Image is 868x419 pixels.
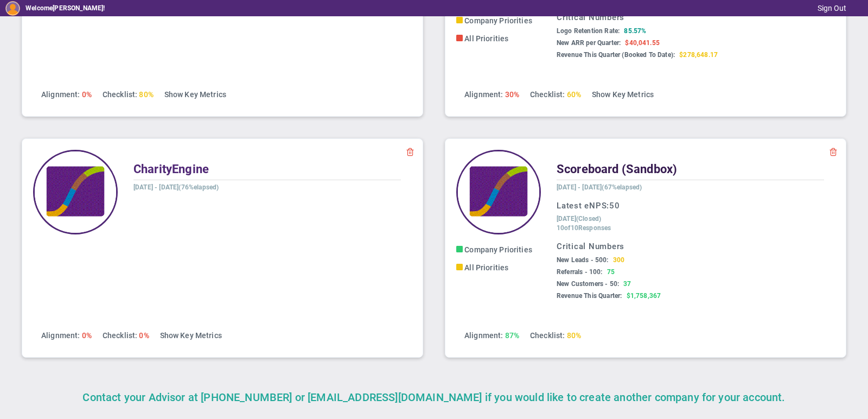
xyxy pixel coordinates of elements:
span: 0% [139,331,149,340]
h5: Welcome ! [25,4,105,12]
span: elapsed) [194,183,219,191]
span: (Closed) [576,215,601,223]
span: Company Priorities [464,16,532,25]
img: 193898.Person.photo [5,1,20,16]
a: Show Key Metrics [164,90,226,99]
span: [DATE] [557,183,576,191]
span: New Customers - 50: [557,280,619,288]
span: 10 [571,224,578,232]
span: 76% [181,183,194,191]
span: 37 [623,280,631,288]
h3: Critical Numbers [557,12,824,23]
span: [DATE] [133,183,153,191]
span: 0% [82,331,92,340]
span: Alignment: [464,331,503,340]
span: Company Priorities [464,245,532,254]
span: $1,758,367 [627,292,661,300]
span: 300 [613,256,624,264]
span: New ARR per Quarter: [557,39,621,47]
span: elapsed) [617,183,642,191]
span: Checklist: [103,331,137,340]
span: [DATE] [159,183,178,191]
span: 30% [505,90,519,99]
span: Alignment: [41,331,80,340]
span: Latest eNPS: [557,201,609,211]
span: Checklist: [103,90,137,99]
span: New Leads - 500: [557,256,609,264]
span: All Priorities [464,263,508,272]
span: ( [178,183,181,191]
span: All Priorities [464,34,508,43]
span: - [155,183,157,191]
span: Revenue This Quarter: [557,292,622,300]
span: Referrals - 100: [557,268,603,276]
span: [PERSON_NAME] [53,4,103,12]
span: 80% [139,90,153,99]
img: 32702.Company.photo [33,150,118,234]
span: 0% [82,90,92,99]
span: [DATE] [557,215,576,223]
span: $278,648.17 [679,51,718,59]
span: 67% [604,183,617,191]
span: ( [602,183,604,191]
a: Show Key Metrics [160,331,222,340]
span: 50 [609,201,620,211]
span: Checklist: [530,331,565,340]
span: of [564,224,570,232]
img: 33484.Company.photo [456,150,541,234]
span: Alignment: [464,90,503,99]
span: 10 [557,224,564,232]
span: CharityEngine [133,162,209,176]
span: Alignment: [41,90,80,99]
span: [DATE] [582,183,602,191]
span: 75 [607,268,615,276]
h3: Critical Numbers [557,241,824,252]
span: Scoreboard (Sandbox) [557,162,677,176]
span: 87% [505,331,519,340]
span: Checklist: [530,90,565,99]
span: 60% [567,90,581,99]
span: Logo Retention Rate: [557,27,620,35]
span: Revenue This Quarter (Booked To Date): [557,51,675,59]
span: Responses [578,224,611,232]
span: $40,041.55 [625,39,660,47]
span: - [578,183,580,191]
span: 80% [567,331,581,340]
div: Contact your Advisor at [PHONE_NUMBER] or [EMAIL_ADDRESS][DOMAIN_NAME] if you would like to creat... [11,386,857,408]
a: Show Key Metrics [592,90,654,99]
span: 85.57% [624,27,646,35]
